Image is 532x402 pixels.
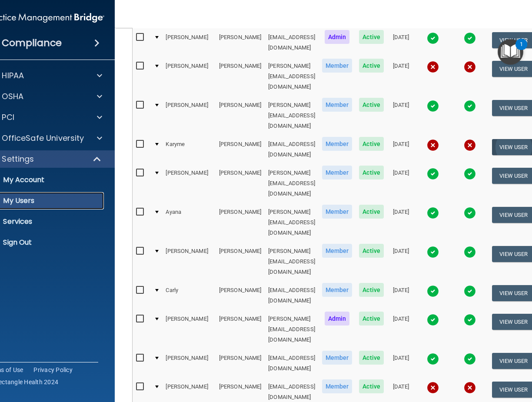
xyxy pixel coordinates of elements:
span: Member [322,98,352,112]
td: [PERSON_NAME] [162,164,216,203]
td: [DATE] [387,349,415,378]
td: [DATE] [387,310,415,349]
td: [EMAIL_ADDRESS][DOMAIN_NAME] [265,281,319,310]
button: Open Resource Center, 1 new notification [498,39,523,65]
td: [PERSON_NAME] [216,349,265,378]
td: [PERSON_NAME] [216,96,265,135]
td: [PERSON_NAME][EMAIL_ADDRESS][DOMAIN_NAME] [265,96,319,135]
td: [EMAIL_ADDRESS][DOMAIN_NAME] [265,28,319,57]
span: Active [359,98,384,112]
td: [PERSON_NAME] [162,242,216,281]
img: cross.ca9f0e7f.svg [427,139,439,151]
td: [PERSON_NAME] [162,96,216,135]
img: tick.e7d51cea.svg [464,32,476,44]
td: Ayana [162,203,216,242]
img: tick.e7d51cea.svg [464,168,476,180]
a: Privacy Policy [33,365,73,374]
img: tick.e7d51cea.svg [464,100,476,112]
td: [PERSON_NAME][EMAIL_ADDRESS][DOMAIN_NAME] [265,57,319,96]
h4: Compliance [2,37,62,49]
td: [DATE] [387,281,415,310]
p: PCI [2,112,14,123]
span: Active [359,59,384,73]
td: [DATE] [387,57,415,96]
span: Member [322,166,352,179]
img: tick.e7d51cea.svg [427,100,439,112]
td: [PERSON_NAME] [216,135,265,164]
span: Member [322,283,352,297]
td: [PERSON_NAME] [216,281,265,310]
td: Karyme [162,135,216,164]
td: [PERSON_NAME] [162,28,216,57]
p: HIPAA [2,70,24,81]
p: Settings [2,154,34,164]
img: tick.e7d51cea.svg [464,207,476,219]
span: Member [322,351,352,365]
img: cross.ca9f0e7f.svg [427,61,439,73]
td: [DATE] [387,242,415,281]
img: tick.e7d51cea.svg [427,207,439,219]
img: tick.e7d51cea.svg [464,246,476,258]
span: Active [359,137,384,151]
img: cross.ca9f0e7f.svg [427,382,439,394]
td: [PERSON_NAME] [216,310,265,349]
td: [DATE] [387,96,415,135]
td: [DATE] [387,28,415,57]
span: Member [322,244,352,258]
img: tick.e7d51cea.svg [427,353,439,365]
td: [PERSON_NAME] [162,349,216,378]
img: tick.e7d51cea.svg [427,32,439,44]
p: OfficeSafe University [2,133,84,143]
span: Admin [325,30,350,44]
img: tick.e7d51cea.svg [464,285,476,297]
td: [PERSON_NAME][EMAIL_ADDRESS][DOMAIN_NAME] [265,242,319,281]
td: [PERSON_NAME] [216,57,265,96]
td: [PERSON_NAME][EMAIL_ADDRESS][DOMAIN_NAME] [265,203,319,242]
img: tick.e7d51cea.svg [427,168,439,180]
span: Active [359,166,384,179]
p: OSHA [2,91,23,102]
span: Active [359,379,384,393]
img: tick.e7d51cea.svg [464,314,476,326]
img: tick.e7d51cea.svg [427,285,439,297]
td: [EMAIL_ADDRESS][DOMAIN_NAME] [265,135,319,164]
span: Member [322,59,352,73]
span: Member [322,379,352,393]
img: tick.e7d51cea.svg [464,353,476,365]
td: [DATE] [387,164,415,203]
td: [PERSON_NAME] [162,57,216,96]
td: [DATE] [387,135,415,164]
span: Admin [325,312,350,326]
td: [EMAIL_ADDRESS][DOMAIN_NAME] [265,349,319,378]
span: Active [359,205,384,219]
img: cross.ca9f0e7f.svg [464,139,476,151]
td: [PERSON_NAME] [216,28,265,57]
td: [PERSON_NAME] [216,203,265,242]
img: cross.ca9f0e7f.svg [464,61,476,73]
span: Active [359,351,384,365]
div: 1 [520,44,523,56]
span: Active [359,283,384,297]
td: Carly [162,281,216,310]
td: [PERSON_NAME] [216,242,265,281]
td: [PERSON_NAME][EMAIL_ADDRESS][DOMAIN_NAME] [265,310,319,349]
span: Member [322,205,352,219]
td: [PERSON_NAME] [216,164,265,203]
img: tick.e7d51cea.svg [427,246,439,258]
td: [PERSON_NAME] [162,310,216,349]
span: Active [359,312,384,326]
img: cross.ca9f0e7f.svg [464,382,476,394]
img: tick.e7d51cea.svg [427,314,439,326]
span: Active [359,30,384,44]
span: Member [322,137,352,151]
td: [DATE] [387,203,415,242]
td: [PERSON_NAME][EMAIL_ADDRESS][DOMAIN_NAME] [265,164,319,203]
span: Active [359,244,384,258]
